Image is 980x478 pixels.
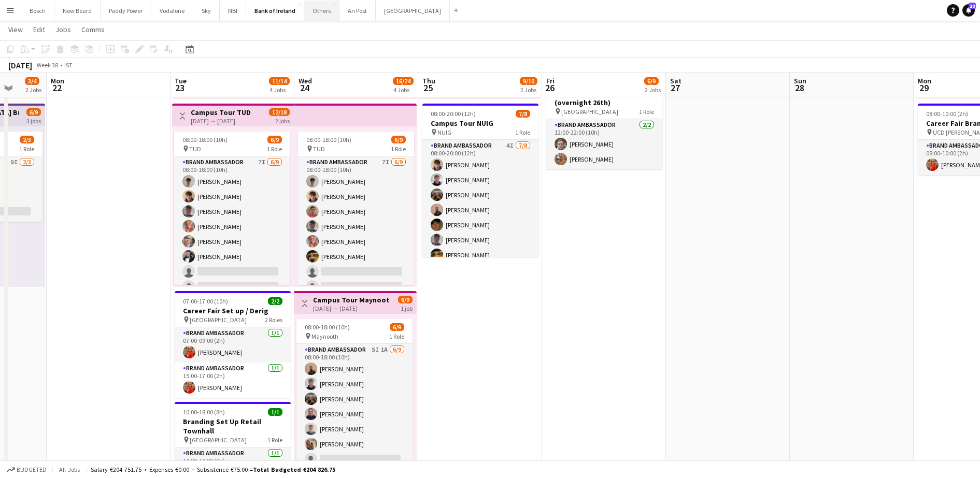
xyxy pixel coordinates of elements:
span: [GEOGRAPHIC_DATA] [190,436,247,444]
a: Jobs [51,23,75,36]
span: Wed [299,76,312,85]
div: 3 jobs [26,116,41,125]
div: IST [64,61,73,69]
app-card-role: Brand Ambassador1/107:00-09:00 (2h)[PERSON_NAME] [175,327,291,363]
span: 08:00-18:00 (10h) [306,136,351,143]
span: 23 [173,82,187,94]
span: 1/1 [268,408,282,416]
span: TUD [313,145,325,153]
app-job-card: 08:00-18:00 (10h)6/9 Maynooth1 RoleBrand Ambassador5I1A6/908:00-18:00 (10h)[PERSON_NAME][PERSON_N... [296,319,413,472]
span: Week 38 [34,61,60,69]
span: 1 Role [515,128,530,136]
app-card-role: Brand Ambassador7I6/908:00-18:00 (10h)[PERSON_NAME][PERSON_NAME][PERSON_NAME][PERSON_NAME][PERSON... [298,156,414,312]
span: 2/3 [20,136,34,143]
button: An Post [339,1,376,21]
div: 2 Jobs [25,86,41,94]
span: Sat [670,76,681,85]
app-job-card: 08:00-18:00 (10h)6/9 TUD1 RoleBrand Ambassador7I6/908:00-18:00 (10h)[PERSON_NAME][PERSON_NAME][PE... [298,132,414,285]
span: 08:00-18:00 (10h) [182,136,228,143]
div: [DATE] [8,60,32,70]
div: Salary €204 751.75 + Expenses €0.00 + Subsistence €75.00 = [91,466,335,473]
div: 4 Jobs [393,86,413,94]
h3: Branding Set Up Retail Townhall [175,417,291,436]
span: 29 [916,82,931,94]
span: Budgeted [17,466,47,473]
span: 2 Roles [265,316,282,324]
span: Mon [51,76,64,85]
button: Others [304,1,339,21]
app-card-role: Brand Ambassador1/115:00-17:00 (2h)[PERSON_NAME] [175,363,291,398]
span: 9/10 [520,77,537,85]
button: [GEOGRAPHIC_DATA] [376,1,450,21]
span: [GEOGRAPHIC_DATA] [190,316,247,324]
h3: Campus Tour TUD [191,108,251,117]
span: 6/9 [398,296,413,303]
span: 28 [792,82,806,94]
a: 19 [962,4,975,17]
span: 27 [669,82,681,94]
span: 08:00-10:00 (2h) [926,110,968,118]
span: Sun [794,76,806,85]
div: [DATE] → [DATE] [313,305,390,312]
span: 25 [421,82,435,94]
span: 3/4 [25,77,39,85]
div: 2 Jobs [520,86,537,94]
span: 24 [297,82,312,94]
div: 4 Jobs [269,86,289,94]
app-job-card: 08:00-18:00 (10h)6/9 TUD1 RoleBrand Ambassador7I6/908:00-18:00 (10h)[PERSON_NAME][PERSON_NAME][PE... [174,132,290,285]
a: View [4,23,27,36]
a: Edit [29,23,49,36]
span: View [8,25,23,34]
app-card-role: Brand Ambassador4I7/808:00-20:00 (12h)[PERSON_NAME][PERSON_NAME][PERSON_NAME][PERSON_NAME][PERSON... [422,140,538,280]
span: 6/9 [26,108,41,116]
div: 1 job [401,303,413,312]
span: Comms [81,25,105,34]
app-job-card: 07:00-17:00 (10h)2/2Career Fair Set up / Derig [GEOGRAPHIC_DATA]2 RolesBrand Ambassador1/107:00-0... [175,291,291,398]
span: 1 Role [639,108,654,115]
button: Bosch [21,1,54,21]
span: NUIG [437,128,451,136]
span: Tue [175,76,187,85]
span: 07:00-17:00 (10h) [183,297,228,305]
div: [DATE] → [DATE] [191,117,251,125]
button: Vodafone [151,1,193,21]
span: 11/14 [269,77,290,85]
span: 2/2 [268,297,282,305]
span: 7/8 [516,110,530,118]
span: 1 Role [391,145,406,153]
div: 08:00-20:00 (12h)7/8Campus Tour NUIG NUIG1 RoleBrand Ambassador4I7/808:00-20:00 (12h)[PERSON_NAME... [422,104,538,257]
span: TUD [189,145,201,153]
span: 6/9 [644,77,659,85]
button: New Board [54,1,101,21]
app-job-card: 12:00-22:00 (10h)2/2Retail Ire Group Rec (overnight 26th) [GEOGRAPHIC_DATA]1 RoleBrand Ambassador... [546,74,662,169]
span: 12/18 [269,108,290,116]
span: 26 [545,82,555,94]
span: Mon [918,76,931,85]
button: Paddy Power [101,1,151,21]
div: 2 Jobs [645,86,661,94]
span: 10:00-18:00 (8h) [183,408,225,416]
div: 2 jobs [275,116,290,125]
a: Comms [77,23,109,36]
span: [GEOGRAPHIC_DATA] [561,108,618,115]
span: 08:00-20:00 (12h) [431,110,476,118]
button: Budgeted [5,464,48,475]
button: Bank of Ireland [246,1,304,21]
span: 16/24 [393,77,414,85]
span: 22 [49,82,64,94]
span: 19 [969,3,976,9]
span: 08:00-18:00 (10h) [305,323,350,331]
h3: Campus Tour Maynooth [313,295,390,305]
button: Sky [193,1,220,21]
span: All jobs [57,466,82,473]
span: 6/9 [267,136,282,143]
span: Fri [546,76,555,85]
h3: Career Fair Set up / Derig [175,306,291,315]
span: Thu [422,76,435,85]
span: Total Budgeted €204 826.75 [253,466,335,473]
